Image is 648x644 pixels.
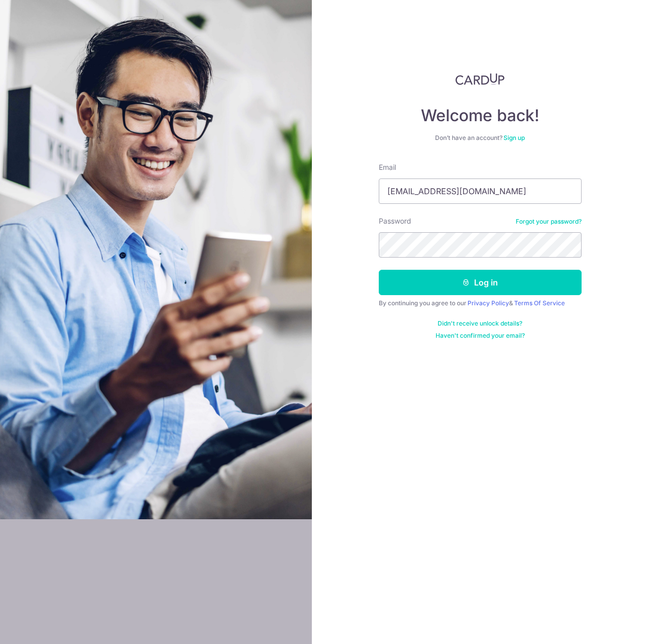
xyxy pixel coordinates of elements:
button: Log in [379,270,582,295]
a: Forgot your password? [516,218,582,226]
img: CardUp Logo [455,73,505,85]
label: Password [379,216,411,226]
input: Enter your Email [379,178,582,204]
a: Terms Of Service [514,299,565,307]
a: Didn't receive unlock details? [438,319,522,328]
h4: Welcome back! [379,105,582,126]
label: Email [379,162,396,172]
a: Privacy Policy [467,299,509,307]
a: Haven't confirmed your email? [436,332,525,340]
div: By continuing you agree to our & [379,299,582,307]
a: Sign up [503,134,525,141]
div: Don’t have an account? [379,134,582,142]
